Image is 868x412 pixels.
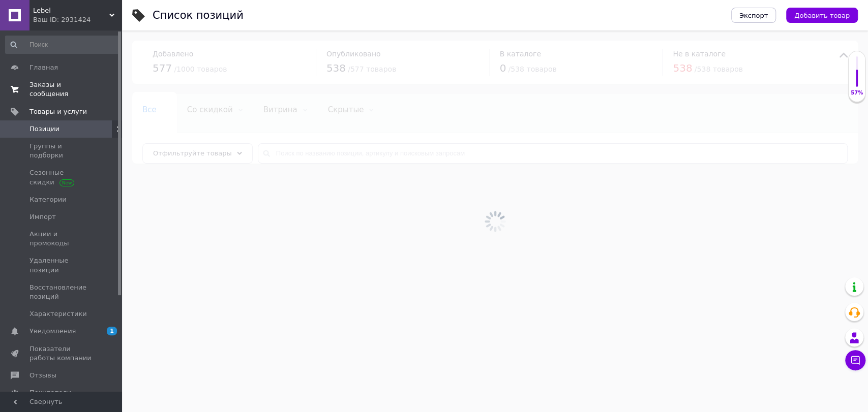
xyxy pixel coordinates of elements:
div: Список позиций [153,10,244,21]
span: Покупатели [29,388,71,397]
span: Отзывы [29,371,56,380]
span: Lebel [33,6,109,15]
span: Сезонные скидки [29,168,94,186]
span: Заказы и сообщения [29,80,94,99]
button: Экспорт [731,8,776,23]
span: Главная [29,63,58,72]
span: Категории [29,195,67,204]
input: Поиск [5,36,119,54]
div: 57% [849,89,865,97]
span: Добавить товар [794,12,850,19]
span: Характеристики [29,309,87,319]
span: Показатели работы компании [29,344,94,363]
span: Товары и услуги [29,107,87,116]
span: Позиции [29,124,59,134]
span: 1 [107,327,117,335]
span: Импорт [29,212,56,221]
span: Группы и подборки [29,142,94,160]
span: Экспорт [739,12,768,19]
button: Чат с покупателем [845,350,865,370]
span: Восстановление позиций [29,283,94,301]
button: Добавить товар [786,8,858,23]
span: Удаленные позиции [29,256,94,274]
div: Ваш ID: 2931424 [33,15,122,24]
span: Уведомления [29,327,76,336]
span: Акции и промокоды [29,230,94,248]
